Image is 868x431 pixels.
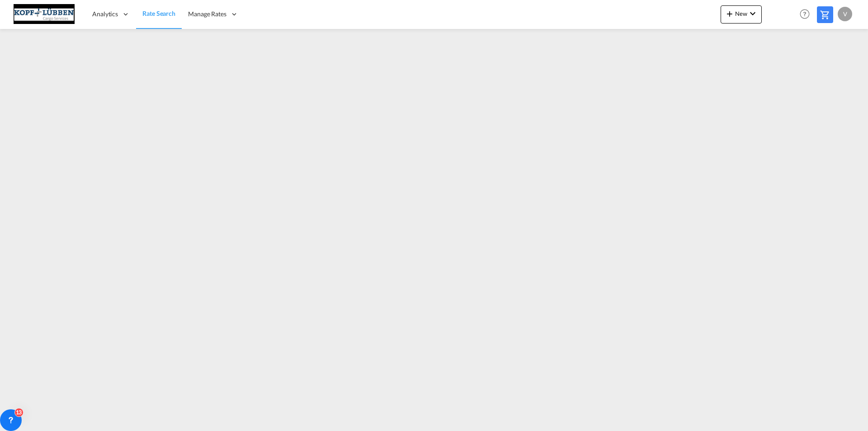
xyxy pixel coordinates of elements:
[797,6,817,23] div: Help
[724,10,758,17] span: New
[188,9,226,19] span: Manage Rates
[142,9,175,17] span: Rate Search
[838,7,852,21] div: v
[14,4,75,24] img: 25cf3bb0aafc11ee9c4fdbd399af7748.JPG
[721,5,762,24] button: icon-plus 400-fgNewicon-chevron-down
[797,6,812,22] span: Help
[724,8,735,19] md-icon: icon-plus 400-fg
[92,9,118,19] span: Analytics
[747,8,758,19] md-icon: icon-chevron-down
